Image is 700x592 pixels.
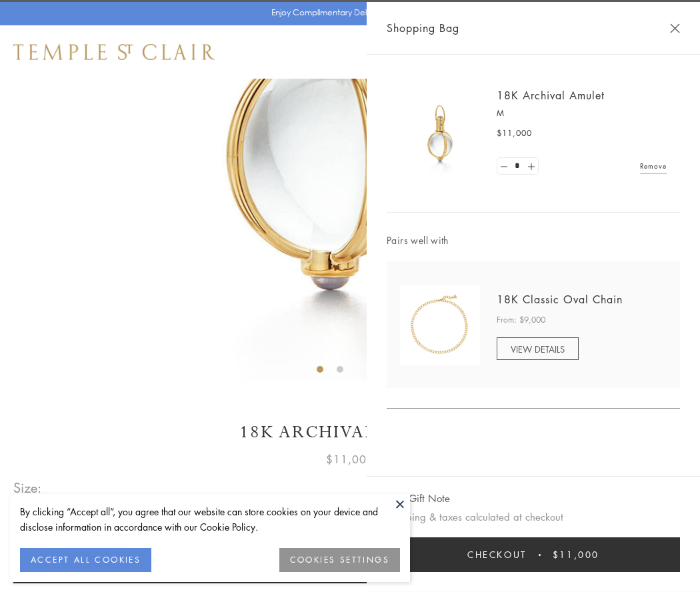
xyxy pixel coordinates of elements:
[387,233,680,248] span: Pairs well with
[279,548,400,572] button: COOKIES SETTINGS
[497,313,545,327] span: From: $9,000
[670,23,680,33] button: Close Shopping Bag
[640,159,667,173] a: Remove
[271,6,423,19] p: Enjoy Complimentary Delivery & Returns
[20,548,151,572] button: ACCEPT ALL COOKIES
[553,547,599,562] span: $11,000
[387,509,680,525] p: Shipping & taxes calculated at checkout
[497,337,579,360] a: VIEW DETAILS
[524,158,537,175] a: Set quantity to 2
[400,93,480,173] img: 18K Archival Amulet
[13,477,43,499] span: Size:
[13,44,215,60] img: Temple St. Clair
[20,504,400,535] div: By clicking “Accept all”, you agree that our website can store cookies on your device and disclos...
[497,127,532,140] span: $11,000
[497,88,605,103] a: 18K Archival Amulet
[387,537,680,572] button: Checkout $11,000
[467,547,527,562] span: Checkout
[400,285,480,365] img: N88865-OV18
[387,19,459,37] span: Shopping Bag
[13,421,687,444] h1: 18K Archival Amulet
[387,490,450,507] button: Add Gift Note
[511,343,565,355] span: VIEW DETAILS
[326,451,374,468] span: $11,000
[497,107,667,120] p: M
[497,292,623,307] a: 18K Classic Oval Chain
[497,158,511,175] a: Set quantity to 0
